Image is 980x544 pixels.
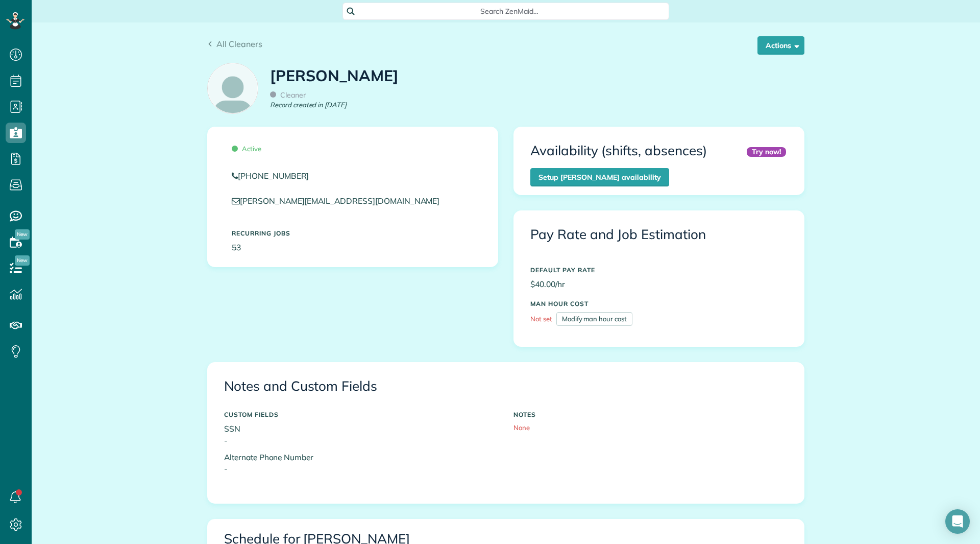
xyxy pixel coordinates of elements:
a: Setup [PERSON_NAME] availability [530,168,669,186]
span: New [15,255,30,266]
button: Actions [757,36,804,55]
span: Active [232,145,261,153]
span: Not set [530,315,552,323]
h3: Notes and Custom Fields [224,379,788,394]
a: Modify man hour cost [556,312,632,326]
img: employee_icon-c2f8239691d896a72cdd9dc41cfb7b06f9d69bdd837a2ad469be8ff06ab05b5f.png [208,63,258,113]
a: [PHONE_NUMBER] [232,170,474,182]
span: New [15,229,30,240]
h1: [PERSON_NAME] [270,67,399,84]
a: All Cleaners [207,38,262,50]
h5: DEFAULT PAY RATE [530,267,788,273]
p: $40.00/hr [530,278,788,290]
span: All Cleaners [216,39,262,49]
p: 53 [232,242,474,253]
h5: CUSTOM FIELDS [224,411,498,418]
p: Alternate Phone Number - [224,452,498,475]
p: SSN - [224,423,498,446]
span: None [513,423,530,432]
a: [PERSON_NAME][EMAIL_ADDRESS][DOMAIN_NAME] [232,196,449,206]
em: Record created in [DATE] [270,100,347,110]
h5: MAN HOUR COST [530,300,788,307]
div: Try now! [747,147,786,157]
span: Cleaner [270,90,306,100]
h3: Availability (shifts, absences) [530,144,707,158]
h5: NOTES [513,411,788,418]
h5: Recurring Jobs [232,230,474,236]
div: Open Intercom Messenger [945,509,970,534]
h3: Pay Rate and Job Estimation [530,227,788,242]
